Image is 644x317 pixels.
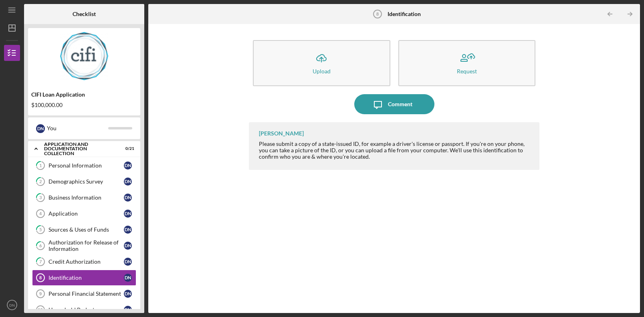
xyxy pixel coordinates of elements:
div: Upload [313,68,331,74]
div: Please submit a copy of a state-issued ID, for example a driver's license or passport. If you're ... [259,141,531,160]
div: Application and Documentation Collection [44,142,114,156]
div: Comment [388,94,412,114]
tspan: 3 [39,195,42,200]
div: CIFI Loan Application [31,91,137,98]
div: [PERSON_NAME] [259,130,304,137]
tspan: 4 [39,211,42,216]
a: 1Personal InformationDN [32,157,136,174]
button: Upload [253,40,390,86]
div: D N [124,242,132,250]
div: Identification [48,275,124,281]
div: D N [124,290,132,298]
div: Authorization for Release of Information [48,239,124,252]
tspan: 1 [39,163,42,168]
div: Application [48,210,124,217]
a: 2Demographics SurveyDN [32,174,136,190]
div: Personal Financial Statement [48,291,124,297]
div: D N [124,162,132,170]
a: 3Business InformationDN [32,190,136,206]
text: DN [9,303,15,307]
div: D N [124,194,132,202]
div: You [47,121,108,135]
button: Comment [354,94,434,114]
div: D N [124,306,132,314]
tspan: 10 [38,307,42,312]
tspan: 8 [376,12,379,16]
div: D N [124,258,132,266]
b: Checklist [73,11,96,17]
div: Sources & Uses of Funds [48,226,124,233]
div: 0 / 21 [120,146,134,151]
div: D N [124,226,132,234]
div: $100,000.00 [31,102,137,108]
a: 5Sources & Uses of FundsDN [32,222,136,238]
tspan: 6 [39,243,42,248]
div: Request [457,68,477,74]
div: D N [36,124,45,133]
tspan: 5 [39,227,42,232]
tspan: 7 [39,259,42,265]
a: 9Personal Financial StatementDN [32,286,136,302]
img: Product logo [28,32,140,80]
tspan: 9 [39,291,42,296]
div: Business Information [48,194,124,201]
a: 8IdentificationDN [32,270,136,286]
a: 7Credit AuthorizationDN [32,254,136,270]
button: DN [4,297,20,313]
div: D N [124,274,132,282]
div: Demographics Survey [48,178,124,185]
div: Personal Information [48,162,124,169]
a: 4ApplicationDN [32,206,136,222]
div: D N [124,210,132,218]
tspan: 8 [39,275,42,280]
div: Credit Authorization [48,258,124,265]
div: D N [124,178,132,186]
b: Identification [388,11,421,17]
div: Household Budget [48,307,124,313]
button: Request [398,40,535,86]
a: 6Authorization for Release of InformationDN [32,238,136,254]
tspan: 2 [39,179,42,184]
